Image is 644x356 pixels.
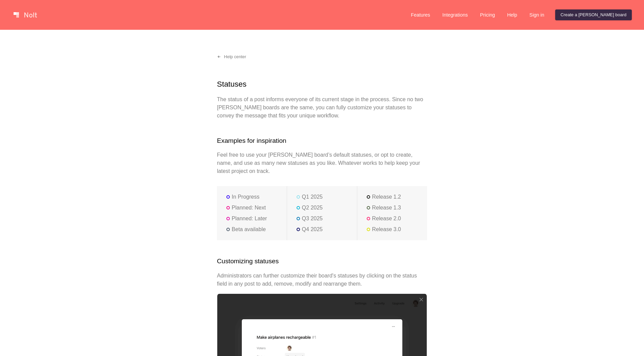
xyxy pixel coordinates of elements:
a: Help center [212,51,251,62]
h1: Statuses [217,79,427,90]
span: Planned: Next [232,204,266,212]
span: Release 1.3 [372,204,401,212]
span: Q2 2025 [302,204,323,212]
span: Release 2.0 [372,215,401,223]
p: Administrators can further customize their board's statuses by clicking on the status field in an... [217,272,427,288]
p: Feel free to use your [PERSON_NAME] board’s default statuses, or opt to create, name, and use as ... [217,151,427,175]
span: Release 3.0 [372,225,401,233]
a: Create a [PERSON_NAME] board [555,9,632,20]
p: The status of a post informs everyone of its current stage in the process. Since no two [PERSON_N... [217,95,427,120]
a: Sign in [524,9,550,20]
span: Q3 2025 [302,215,323,223]
span: Release 1.2 [372,193,401,201]
a: Features [405,9,436,20]
span: Beta available [232,225,266,233]
span: Q4 2025 [302,225,323,233]
span: In Progress [232,193,260,201]
a: Help [502,9,523,20]
h2: Examples for inspiration [217,136,427,146]
span: Q1 2025 [302,193,323,201]
h2: Customizing statuses [217,257,427,266]
span: Planned: Later [232,215,267,223]
a: Pricing [475,9,500,20]
a: Integrations [437,9,473,20]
